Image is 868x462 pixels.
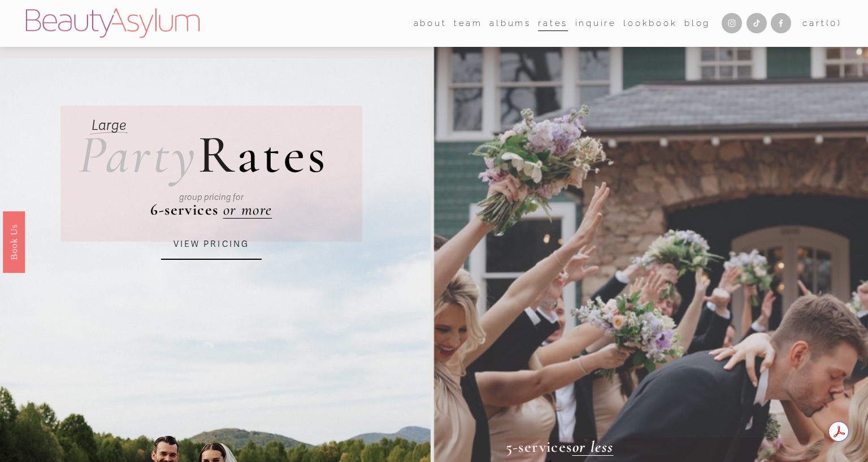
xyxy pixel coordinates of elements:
a: 0 items in cart [802,16,842,31]
a: Instagram [722,13,742,33]
a: folder dropdown [454,15,483,32]
span: about [414,16,447,31]
a: Lookbook [623,15,677,32]
a: albums [489,15,531,32]
em: Large [92,117,126,134]
a: folder dropdown [414,15,447,32]
em: group pricing for [179,192,244,202]
a: Book Us [3,211,25,273]
span: ( ) [826,18,842,28]
h2: ates [79,128,328,182]
em: Party [79,123,198,187]
a: Inquire [575,15,617,32]
a: TikTok [747,13,767,33]
a: Facebook [771,13,791,33]
span: R [198,123,237,187]
span: 0 [830,18,837,28]
a: VIEW PRICING [161,229,262,260]
a: or less [572,437,614,456]
img: Beauty Asylum | Bridal Hair &amp; Makeup Charlotte &amp; Atlanta [26,8,199,38]
a: Rates [538,15,568,32]
a: Blog [684,15,710,32]
strong: 5-services [506,437,572,456]
span: team [454,16,483,31]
